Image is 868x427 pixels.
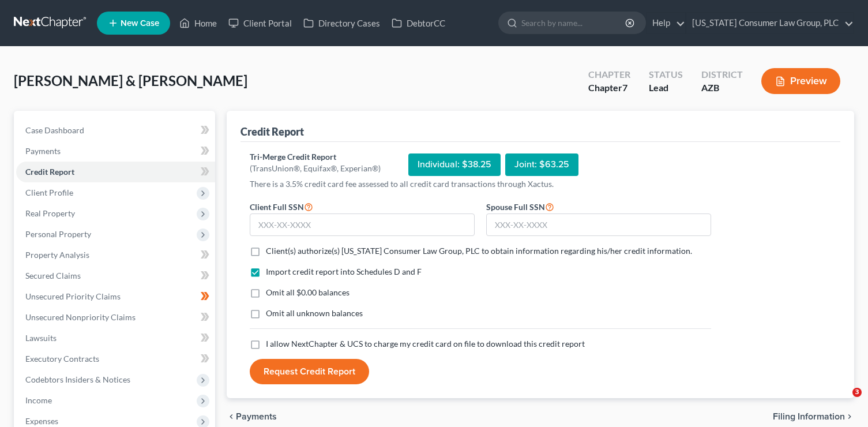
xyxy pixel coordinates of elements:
[761,68,840,94] button: Preview
[16,349,215,369] a: Executory Contracts
[701,68,743,81] div: District
[227,412,236,421] i: chevron_left
[486,202,545,212] span: Spouse Full SSN
[16,286,215,307] a: Unsecured Priority Claims
[266,287,350,297] span: Omit all $0.00 balances
[386,13,451,33] a: DebtorCC
[25,208,75,218] span: Real Property
[25,188,73,197] span: Client Profile
[266,267,422,276] span: Import credit report into Schedules D and F
[25,250,89,260] span: Property Analysis
[505,153,578,176] div: Joint: $63.25
[250,151,381,163] div: Tri-Merge Credit Report
[686,13,854,33] a: [US_STATE] Consumer Law Group, PLC
[266,339,585,349] span: I allow NextChapter & UCS to charge my credit card on file to download this credit report
[25,374,130,384] span: Codebtors Insiders & Notices
[266,308,363,318] span: Omit all unknown balances
[250,178,711,190] p: There is a 3.5% credit card fee assessed to all credit card transactions through Xactus.
[25,271,81,280] span: Secured Claims
[16,245,215,265] a: Property Analysis
[16,328,215,349] a: Lawsuits
[266,246,692,256] span: Client(s) authorize(s) [US_STATE] Consumer Law Group, PLC to obtain information regarding his/her...
[25,125,84,135] span: Case Dashboard
[250,359,369,384] button: Request Credit Report
[14,72,247,89] span: [PERSON_NAME] & [PERSON_NAME]
[250,213,475,237] input: XXX-XX-XXXX
[829,388,856,415] iframe: Intercom live chat
[25,333,57,343] span: Lawsuits
[250,202,304,212] span: Client Full SSN
[236,412,277,421] span: Payments
[298,13,386,33] a: Directory Cases
[121,19,159,28] span: New Case
[649,81,683,95] div: Lead
[649,68,683,81] div: Status
[701,81,743,95] div: AZB
[588,68,630,81] div: Chapter
[25,291,121,301] span: Unsecured Priority Claims
[25,146,61,156] span: Payments
[25,354,99,364] span: Executory Contracts
[16,141,215,162] a: Payments
[174,13,223,33] a: Home
[521,12,627,33] input: Search by name...
[16,120,215,141] a: Case Dashboard
[647,13,685,33] a: Help
[250,163,381,174] div: (TransUnion®, Equifax®, Experian®)
[773,412,845,421] span: Filing Information
[486,213,711,237] input: XXX-XX-XXXX
[241,125,304,138] div: Credit Report
[852,388,862,397] span: 3
[16,265,215,286] a: Secured Claims
[25,167,74,177] span: Credit Report
[408,153,501,176] div: Individual: $38.25
[16,307,215,328] a: Unsecured Nonpriority Claims
[622,82,627,93] span: 7
[773,412,854,421] button: Filing Information chevron_right
[25,416,58,426] span: Expenses
[25,312,136,322] span: Unsecured Nonpriority Claims
[16,162,215,182] a: Credit Report
[223,13,298,33] a: Client Portal
[25,395,52,405] span: Income
[227,412,277,421] button: chevron_left Payments
[25,229,91,239] span: Personal Property
[588,81,630,95] div: Chapter
[845,412,854,421] i: chevron_right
